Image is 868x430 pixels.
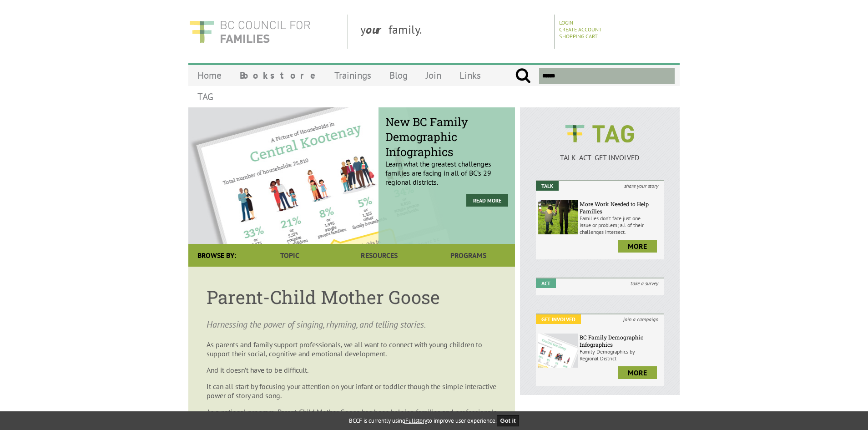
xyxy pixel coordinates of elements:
a: Resources [334,244,424,267]
a: TAG [188,86,222,107]
a: TALK ACT GET INVOLVED [536,144,664,162]
a: Trainings [325,65,380,86]
div: Browse By: [188,244,245,267]
img: BCCF's TAG Logo [559,116,641,151]
a: Blog [380,65,417,86]
strong: our [366,22,389,37]
em: Act [536,278,556,288]
a: Links [450,65,490,86]
p: Harnessing the power of singing, rhyming, and telling stories. [207,318,497,331]
h6: More Work Needed to Help Families [580,200,661,215]
a: Programs [424,244,513,267]
span: New BC Family Demographic Infographics [385,114,508,159]
a: more [618,240,657,253]
i: share your story [619,181,664,191]
p: It can all start by focusing your attention on your infant or toddler though the simple interacti... [207,382,497,400]
div: y family. [353,15,555,49]
a: Topic [245,244,334,267]
em: Get Involved [536,314,581,324]
p: And it doesn’t have to be difficult. [207,365,497,374]
p: As parents and family support professionals, we all want to connect with young children to suppor... [207,340,497,358]
a: Fullstory [405,417,427,425]
input: Submit [515,68,531,84]
p: Families don’t face just one issue or problem; all of their challenges intersect. [580,215,661,235]
h1: Parent-Child Mother Goose [207,285,497,309]
a: more [618,366,657,379]
a: Bookstore [231,65,325,86]
p: TALK ACT GET INVOLVED [536,153,664,162]
img: BC Council for FAMILIES [188,15,311,49]
i: join a campaign [618,314,664,324]
a: Login [559,19,573,26]
h6: BC Family Demographic Infographics [580,334,661,348]
a: Create Account [559,26,602,33]
i: take a survey [625,278,664,288]
p: Family Demographics by Regional District [580,348,661,362]
a: Home [188,65,231,86]
button: Got it [497,415,520,426]
a: Shopping Cart [559,33,598,40]
a: Read more [466,194,508,207]
a: Join [417,65,450,86]
em: Talk [536,181,559,191]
